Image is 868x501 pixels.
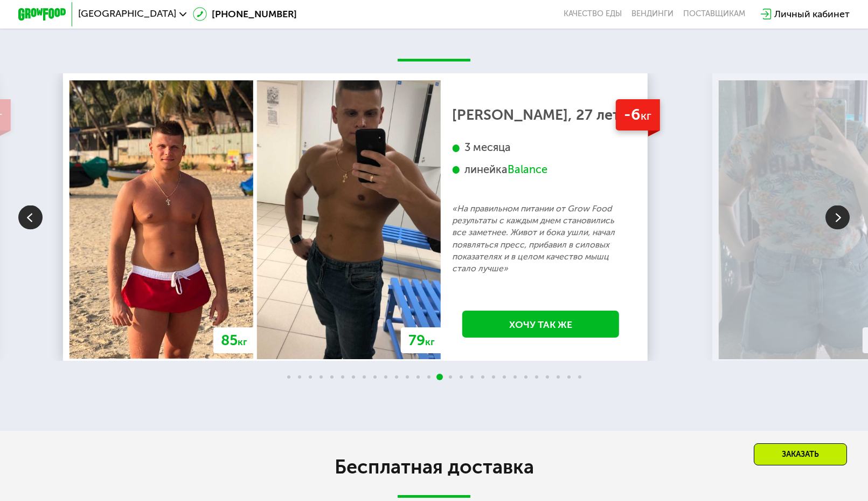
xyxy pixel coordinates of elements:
[18,205,43,229] img: Slide left
[564,9,622,19] a: Качество еды
[774,7,850,22] div: Личный кабинет
[825,205,850,229] img: Slide right
[238,336,247,348] span: кг
[193,7,297,22] a: [PHONE_NUMBER]
[400,327,442,353] div: 79
[452,141,629,155] div: 3 месяца
[754,443,847,465] div: Заказать
[425,336,435,348] span: кг
[96,455,772,479] h2: Бесплатная доставка
[213,327,255,353] div: 85
[462,311,619,338] a: Хочу так же
[683,9,745,19] div: поставщикам
[452,163,629,177] div: линейка
[452,109,629,121] div: [PERSON_NAME], 27 лет
[616,99,660,130] div: -6
[452,203,629,275] p: «На правильном питании от Grow Food результаты с каждым днем становились все заметнее. Живот и бо...
[78,9,176,19] span: [GEOGRAPHIC_DATA]
[631,9,673,19] a: Вендинги
[508,163,547,177] div: Balance
[641,109,651,123] span: кг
